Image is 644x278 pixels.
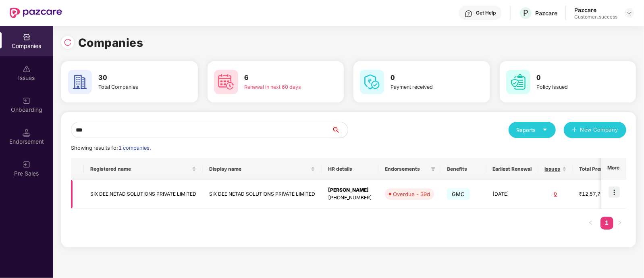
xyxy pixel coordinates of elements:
h3: 6 [245,73,314,83]
img: svg+xml;base64,PHN2ZyBpZD0iUmVsb2FkLTMyeDMyIiB4bWxucz0iaHR0cDovL3d3dy53My5vcmcvMjAwMC9zdmciIHdpZH... [64,38,72,46]
div: Customer_success [574,14,617,20]
td: [DATE] [486,180,538,209]
div: Reports [517,126,548,134]
img: svg+xml;base64,PHN2ZyB3aWR0aD0iMTQuNSIgaGVpZ2h0PSIxNC41IiB2aWV3Qm94PSIwIDAgMTYgMTYiIGZpbGw9Im5vbm... [23,129,31,137]
button: search [331,122,348,138]
h3: 0 [537,73,606,83]
li: Next Page [613,217,626,230]
img: svg+xml;base64,PHN2ZyB4bWxucz0iaHR0cDovL3d3dy53My5vcmcvMjAwMC9zdmciIHdpZHRoPSI2MCIgaGVpZ2h0PSI2MC... [214,70,238,94]
li: 1 [600,217,613,230]
span: Total Premium [580,166,614,172]
div: Policy issued [537,83,606,91]
img: svg+xml;base64,PHN2ZyBpZD0iRHJvcGRvd24tMzJ4MzIiIHhtbG5zPSJodHRwOi8vd3d3LnczLm9yZy8yMDAwL3N2ZyIgd2... [626,10,633,16]
img: svg+xml;base64,PHN2ZyB4bWxucz0iaHR0cDovL3d3dy53My5vcmcvMjAwMC9zdmciIHdpZHRoPSI2MCIgaGVpZ2h0PSI2MC... [68,70,92,94]
th: Display name [203,158,322,180]
span: Showing results for [71,145,151,151]
span: filter [429,164,437,174]
th: Issues [538,158,573,180]
h3: 0 [391,73,460,83]
span: 1 companies. [118,145,151,151]
div: 0 [545,190,567,198]
th: Total Premium [573,158,626,180]
img: svg+xml;base64,PHN2ZyBpZD0iSXNzdWVzX2Rpc2FibGVkIiB4bWxucz0iaHR0cDovL3d3dy53My5vcmcvMjAwMC9zdmciIH... [23,65,31,73]
h3: 30 [98,73,168,83]
button: plusNew Company [564,122,626,138]
th: HR details [322,158,378,180]
div: Overdue - 39d [393,190,430,198]
img: svg+xml;base64,PHN2ZyB4bWxucz0iaHR0cDovL3d3dy53My5vcmcvMjAwMC9zdmciIHdpZHRoPSI2MCIgaGVpZ2h0PSI2MC... [360,70,384,94]
span: filter [431,167,436,171]
span: GMC [447,188,470,200]
span: left [588,220,593,225]
button: left [584,217,597,230]
div: ₹12,57,763.18 [580,190,620,198]
td: SIX DEE NETAD SOLUTIONS PRIVATE LIMITED [203,180,322,209]
span: Display name [209,166,309,172]
img: svg+xml;base64,PHN2ZyBpZD0iSGVscC0zMngzMiIgeG1sbnM9Imh0dHA6Ly93d3cudzMub3JnLzIwMDAvc3ZnIiB3aWR0aD... [465,10,473,18]
div: [PHONE_NUMBER] [328,194,372,202]
h1: Companies [78,34,143,52]
img: svg+xml;base64,PHN2ZyB3aWR0aD0iMjAiIGhlaWdodD0iMjAiIHZpZXdCb3g9IjAgMCAyMCAyMCIgZmlsbD0ibm9uZSIgeG... [23,97,31,105]
span: Issues [545,166,561,172]
div: [PERSON_NAME] [328,186,372,194]
span: P [523,8,528,18]
span: right [617,220,622,225]
div: Renewal in next 60 days [245,83,314,91]
th: Registered name [84,158,203,180]
span: Endorsements [385,166,428,172]
span: Registered name [90,166,190,172]
div: Total Companies [98,83,168,91]
th: Earliest Renewal [486,158,538,180]
img: icon [609,186,620,198]
img: New Pazcare Logo [10,8,62,18]
span: New Company [580,126,619,134]
a: 1 [600,217,613,229]
span: plus [572,127,577,134]
th: Benefits [440,158,486,180]
div: Get Help [476,10,496,16]
div: Pazcare [574,6,617,14]
button: right [613,217,626,230]
img: svg+xml;base64,PHN2ZyBpZD0iQ29tcGFuaWVzIiB4bWxucz0iaHR0cDovL3d3dy53My5vcmcvMjAwMC9zdmciIHdpZHRoPS... [23,33,31,41]
div: Pazcare [535,9,557,17]
div: Payment received [391,83,460,91]
span: caret-down [542,127,548,132]
span: search [331,127,348,133]
th: More [601,158,626,180]
td: SIX DEE NETAD SOLUTIONS PRIVATE LIMITED [84,180,203,209]
li: Previous Page [584,217,597,230]
img: svg+xml;base64,PHN2ZyB3aWR0aD0iMjAiIGhlaWdodD0iMjAiIHZpZXdCb3g9IjAgMCAyMCAyMCIgZmlsbD0ibm9uZSIgeG... [23,161,31,169]
img: svg+xml;base64,PHN2ZyB4bWxucz0iaHR0cDovL3d3dy53My5vcmcvMjAwMC9zdmciIHdpZHRoPSI2MCIgaGVpZ2h0PSI2MC... [506,70,530,94]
